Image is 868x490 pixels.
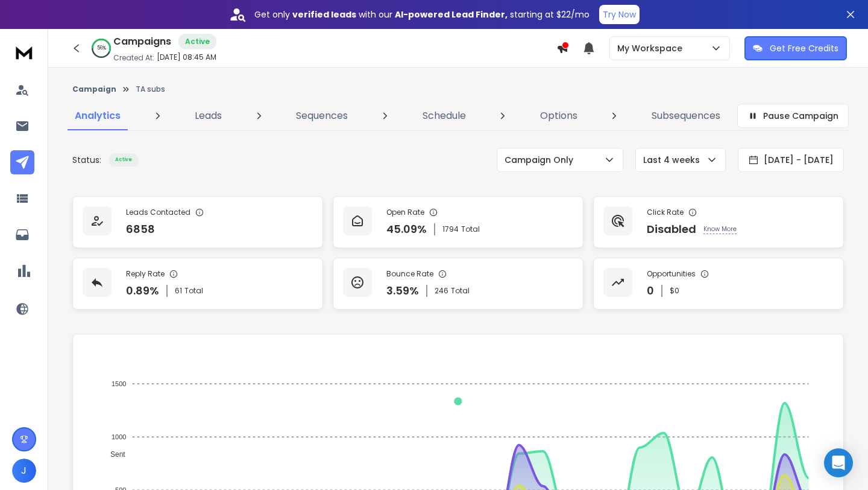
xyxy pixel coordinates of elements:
button: Try Now [599,5,640,24]
p: 6858 [126,221,155,238]
button: [DATE] - [DATE] [738,148,844,172]
p: 45.09 % [386,221,427,238]
p: 56 % [97,45,106,52]
a: Bounce Rate3.59%246Total [333,258,583,310]
a: Schedule [415,101,473,130]
p: 0 [647,282,654,299]
p: Click Rate [647,208,684,217]
span: Total [461,224,480,234]
button: J [12,459,36,483]
p: 3.59 % [386,282,419,299]
strong: verified leads [292,8,356,21]
a: Leads Contacted6858 [72,196,323,248]
p: Leads [195,109,222,123]
p: Open Rate [386,208,424,217]
p: Reply Rate [126,269,165,279]
p: Schedule [423,109,466,123]
a: Analytics [68,101,128,130]
p: Options [540,109,577,123]
p: Get Free Credits [770,42,838,54]
img: logo [12,41,36,63]
p: Get only with our starting at $22/mo [254,8,590,21]
p: Know More [703,224,737,234]
p: My Workspace [617,42,687,54]
a: Options [533,101,585,130]
p: Sequences [296,109,348,123]
span: Total [451,286,470,296]
a: Leads [187,101,229,130]
p: Analytics [75,109,121,123]
strong: AI-powered Lead Finder, [395,8,508,21]
button: Campaign [72,84,116,94]
p: Bounce Rate [386,269,433,279]
a: Reply Rate0.89%61Total [72,258,323,310]
span: 246 [435,286,448,296]
a: Sequences [289,101,355,130]
p: Try Now [603,8,636,21]
h1: Campaigns [113,34,171,49]
p: [DATE] 08:45 AM [157,52,216,62]
p: Campaign Only [505,154,578,166]
tspan: 1500 [112,380,126,387]
span: 1794 [442,224,459,234]
span: 61 [175,286,182,296]
div: Active [178,34,216,49]
div: Open Intercom Messenger [824,448,853,477]
p: Created At: [113,53,154,63]
tspan: 1000 [112,433,126,441]
a: Open Rate45.09%1794Total [333,196,583,248]
p: Last 4 weeks [643,154,705,166]
p: TA subs [136,84,165,94]
div: Active [108,153,139,167]
p: Status: [72,154,101,166]
p: $ 0 [670,286,679,296]
p: Opportunities [647,269,696,279]
p: Disabled [647,221,696,238]
a: Click RateDisabledKnow More [593,196,844,248]
a: Subsequences [644,101,728,130]
p: 0.89 % [126,282,159,299]
p: Subsequences [652,109,720,123]
span: Total [184,286,203,296]
span: Sent [101,450,125,459]
p: Leads Contacted [126,208,190,217]
button: Get Free Credits [744,36,847,60]
a: Opportunities0$0 [593,258,844,310]
button: Pause Campaign [737,104,849,128]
